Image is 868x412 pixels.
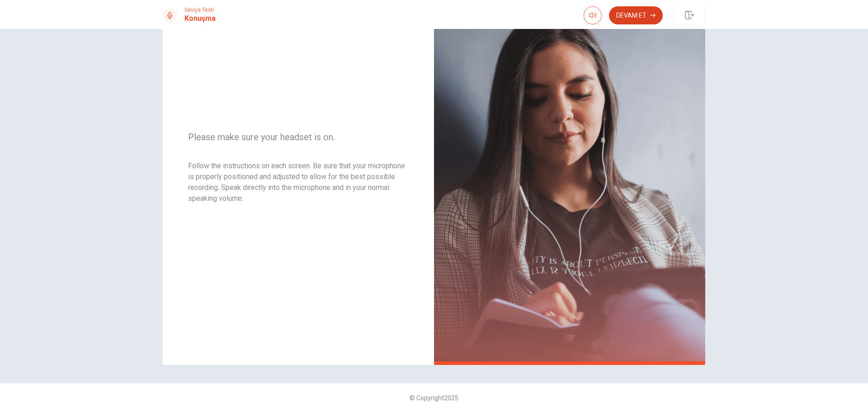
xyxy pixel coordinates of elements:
span: Seviye Testi [184,7,216,13]
button: Devam Et [609,6,663,24]
h1: Konuşma [184,13,216,24]
span: Please make sure your headset is on. [188,132,409,142]
p: Follow the instructions on each screen. Be sure that your microphone is properly positioned and a... [188,161,409,204]
span: © Copyright 2025 [410,394,458,402]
